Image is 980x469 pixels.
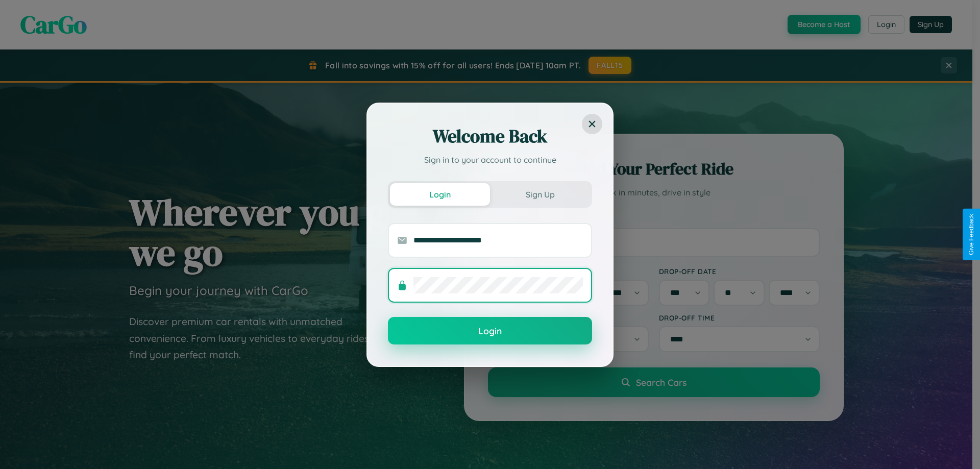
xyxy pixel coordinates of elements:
div: Give Feedback [968,214,975,255]
button: Login [390,183,490,206]
button: Sign Up [490,183,590,206]
button: Login [388,317,592,344]
h2: Welcome Back [388,124,592,149]
p: Sign in to your account to continue [388,154,592,166]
